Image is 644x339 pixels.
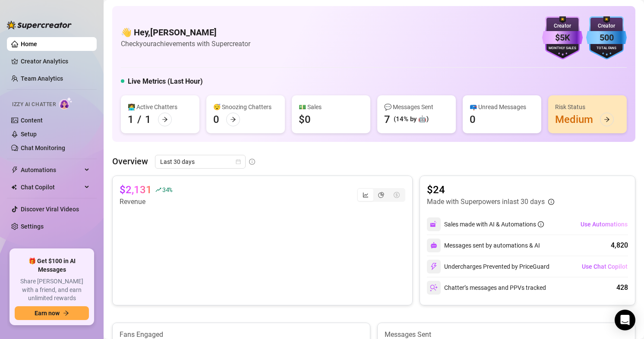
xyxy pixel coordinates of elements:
div: Undercharges Prevented by PriceGuard [427,260,549,273]
h5: Live Metrics (Last Hour) [128,76,203,87]
span: thunderbolt [11,166,18,173]
img: svg%3e [430,220,438,228]
span: Earn now [35,310,60,317]
div: 1 [145,113,151,126]
a: Setup [21,131,37,138]
div: Chatter’s messages and PPVs tracked [427,281,546,295]
span: dollar-circle [394,192,400,198]
img: svg%3e [430,284,438,292]
article: Revenue [120,197,172,207]
span: calendar [236,159,241,164]
span: info-circle [538,221,544,227]
div: $0 [299,113,311,126]
img: blue-badge-DgoSNQY1.svg [586,16,627,60]
div: 💵 Sales [299,102,363,112]
span: arrow-right [162,116,168,122]
a: Home [21,41,37,47]
span: Chat Copilot [21,180,82,194]
div: Open Intercom Messenger [615,310,635,330]
span: arrow-right [63,310,69,316]
a: Creator Analytics [21,54,90,68]
div: 1 [128,113,134,126]
span: info-circle [249,159,255,165]
img: AI Chatter [59,97,73,110]
div: 0 [470,113,476,126]
div: segmented control [357,188,405,202]
span: Share [PERSON_NAME] with a friend, and earn unlimited rewards [15,277,89,303]
button: Use Chat Copilot [581,260,628,273]
div: (14% by 🤖) [394,114,429,125]
article: Check your achievements with Supercreator [121,38,250,49]
span: arrow-right [230,116,236,122]
button: Use Automations [580,217,628,231]
div: $5K [542,31,583,44]
div: 7 [384,113,390,126]
button: Earn nowarrow-right [15,306,89,320]
span: Automations [21,163,82,177]
span: Use Chat Copilot [582,263,628,270]
div: Sales made with AI & Automations [444,220,544,229]
span: pie-chart [378,192,384,198]
span: arrow-right [604,116,610,122]
div: 😴 Snoozing Chatters [213,102,278,112]
div: Monthly Sales [542,46,583,51]
img: svg%3e [430,242,437,249]
article: Made with Superpowers in last 30 days [427,197,545,207]
span: Last 30 days [160,155,240,168]
div: Risk Status [555,102,620,112]
div: 💬 Messages Sent [384,102,449,112]
span: 🎁 Get $100 in AI Messages [15,257,89,274]
div: 500 [586,31,627,44]
div: Messages sent by automations & AI [427,239,540,252]
img: logo-BBDzfeDw.svg [7,21,72,29]
a: Content [21,117,43,124]
span: Izzy AI Chatter [12,100,56,109]
div: 0 [213,113,219,126]
img: purple-badge-B9DA21FR.svg [542,16,583,60]
article: $24 [427,183,554,197]
div: 428 [616,282,628,293]
div: Creator [586,22,627,30]
div: Total Fans [586,46,627,51]
a: Team Analytics [21,75,63,82]
a: Discover Viral Videos [21,206,79,213]
article: Overview [112,155,148,168]
div: Creator [542,22,583,30]
span: 34 % [162,185,172,194]
img: svg%3e [430,263,438,270]
span: info-circle [548,199,554,205]
a: Settings [21,223,44,230]
div: 📪 Unread Messages [470,102,534,112]
article: $2,131 [120,183,152,197]
div: 👩‍💻 Active Chatters [128,102,193,112]
a: Chat Monitoring [21,144,65,151]
img: Chat Copilot [11,184,17,190]
span: Use Automations [581,221,628,228]
div: 4,820 [611,240,628,251]
h4: 👋 Hey, [PERSON_NAME] [121,26,250,38]
span: rise [155,187,161,193]
span: line-chart [363,192,369,198]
